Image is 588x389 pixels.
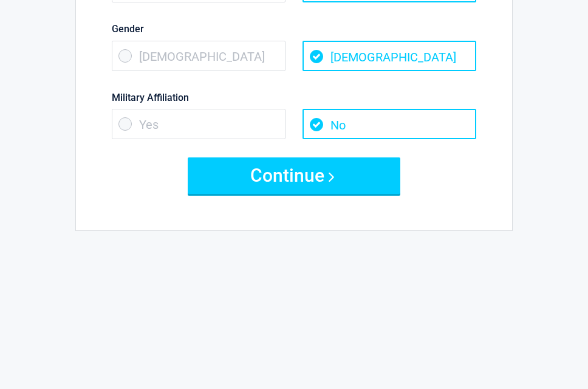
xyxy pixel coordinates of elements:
label: Military Affiliation [112,89,476,106]
span: [DEMOGRAPHIC_DATA] [112,41,285,71]
span: Yes [112,109,285,139]
span: No [303,109,476,139]
label: Gender [112,21,476,37]
span: [DEMOGRAPHIC_DATA] [303,41,476,71]
button: Continue [188,157,400,194]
